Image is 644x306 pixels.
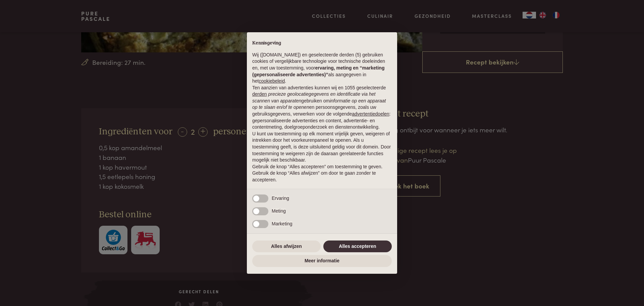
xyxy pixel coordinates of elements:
a: cookiebeleid [259,78,285,84]
strong: ervaring, meting en “marketing (gepersonaliseerde advertenties)” [252,65,384,77]
em: precieze geolocatiegegevens en identificatie via het scannen van apparaten [252,91,375,103]
span: Meting [272,208,286,214]
span: Ervaring [272,195,289,201]
p: Wij ([DOMAIN_NAME]) en geselecteerde derden (5) gebruiken cookies of vergelijkbare technologie vo... [252,52,392,85]
button: Alles accepteren [323,241,392,253]
button: Meer informatie [252,255,392,267]
h2: Kennisgeving [252,40,392,46]
p: Gebruik de knop “Alles accepteren” om toestemming te geven. Gebruik de knop “Alles afwijzen” om d... [252,164,392,183]
p: U kunt uw toestemming op elk moment vrijelijk geven, weigeren of intrekken door het voorkeurenpan... [252,131,392,164]
button: advertentiedoelen [352,111,389,118]
p: Ten aanzien van advertenties kunnen wij en 1055 geselecteerde gebruiken om en persoonsgegevens, z... [252,85,392,131]
button: derden [252,91,267,98]
span: Marketing [272,221,292,226]
button: Alles afwijzen [252,241,321,253]
em: informatie op een apparaat op te slaan en/of te openen [252,98,386,110]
